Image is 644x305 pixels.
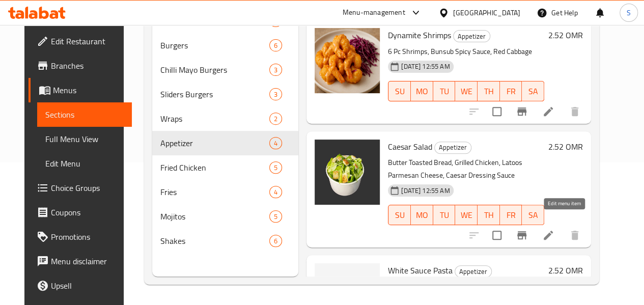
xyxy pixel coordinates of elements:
a: Edit Restaurant [29,29,132,53]
button: TU [433,205,456,225]
span: [DATE] 12:55 AM [397,186,454,196]
span: Choice Groups [51,182,124,194]
span: TU [437,84,452,99]
a: Edit menu item [542,105,554,118]
div: Fried Chicken5 [152,155,298,180]
span: 3 [270,90,282,99]
a: Edit Menu [37,151,132,176]
span: 6 [270,41,282,50]
a: Branches [29,53,132,78]
div: items [269,39,282,51]
button: SU [388,205,411,225]
button: FR [500,205,522,225]
div: items [269,137,282,149]
button: TU [433,81,456,101]
span: FR [504,84,518,99]
button: Branch-specific-item [510,99,534,124]
div: Fries4 [152,180,298,204]
div: Menu-management [343,7,405,19]
button: MO [411,81,433,101]
span: Menus [53,84,124,96]
img: Caesar Salad [315,140,380,205]
span: MO [415,208,429,223]
div: Mojitos5 [152,204,298,229]
a: Menu disclaimer [29,249,132,273]
span: FR [504,208,518,223]
span: Menu disclaimer [51,255,124,267]
span: SA [526,208,540,223]
div: items [269,161,282,174]
div: Wraps [160,113,269,125]
span: White Sauce Pasta [388,263,453,278]
h6: 2.52 OMR [548,263,583,278]
div: items [269,210,282,223]
a: Menus [29,78,132,102]
button: FR [500,81,522,101]
span: Shakes [160,235,269,247]
span: 3 [270,65,282,75]
button: TH [478,81,500,101]
div: items [269,186,282,198]
div: Sliders Burgers3 [152,82,298,106]
a: Coupons [29,200,132,225]
nav: Menu sections [152,5,298,257]
span: SU [393,208,407,223]
span: Select to update [486,101,508,122]
span: Mojitos [160,210,269,223]
div: items [269,113,282,125]
div: [GEOGRAPHIC_DATA] [453,7,520,18]
span: Caesar Salad [388,139,432,154]
span: TH [482,84,496,99]
span: 5 [270,212,282,221]
button: MO [411,205,433,225]
span: Sliders Burgers [160,88,269,100]
div: Appetizer [455,265,492,278]
button: Branch-specific-item [510,223,534,247]
span: Branches [51,60,124,72]
div: Appetizer [434,142,471,154]
span: Appetizer [454,31,490,42]
div: Fried Chicken [160,161,269,174]
div: Burgers6 [152,33,298,58]
button: SU [388,81,411,101]
span: Sections [45,108,124,121]
div: Fries [160,186,269,198]
span: TH [482,208,496,223]
span: SA [526,84,540,99]
div: Chilli Mayo Burgers [160,64,269,76]
span: 4 [270,187,282,197]
div: items [269,235,282,247]
span: Appetizer [455,266,491,278]
a: Sections [37,102,132,127]
h6: 2.52 OMR [548,140,583,154]
span: [DATE] 12:55 AM [397,62,454,71]
span: Select to update [486,225,508,246]
span: Burgers [160,39,269,51]
span: S [627,7,631,18]
button: WE [455,205,478,225]
span: TU [437,208,452,223]
span: Edit Menu [45,157,124,170]
span: 5 [270,163,282,173]
div: items [269,64,282,76]
div: Shakes6 [152,229,298,253]
span: Appetizer [435,142,471,153]
span: Coupons [51,206,124,218]
span: SU [393,84,407,99]
span: Appetizer [160,137,269,149]
span: MO [415,84,429,99]
span: 4 [270,138,282,148]
button: delete [563,223,587,247]
a: Promotions [29,225,132,249]
button: TH [478,205,500,225]
button: delete [563,99,587,124]
span: 6 [270,236,282,246]
a: Choice Groups [29,176,132,200]
button: SA [522,205,544,225]
span: 2 [270,114,282,124]
div: Appetizer4 [152,131,298,155]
